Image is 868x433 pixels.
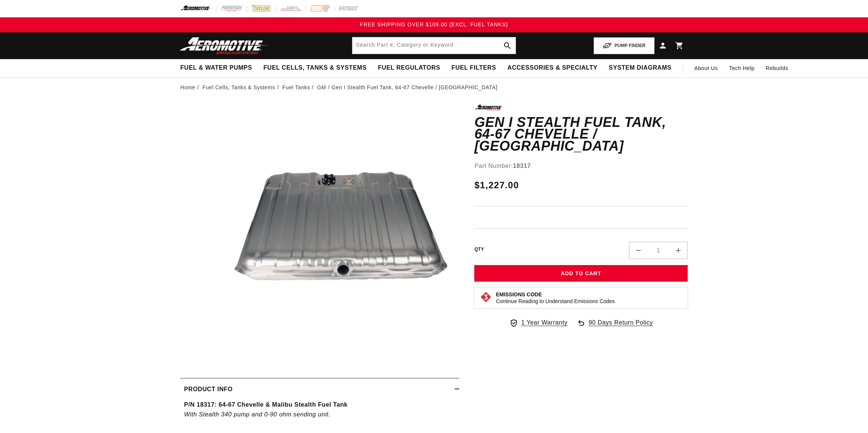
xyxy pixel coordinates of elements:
button: PUMP FINDER [594,37,655,54]
h2: Product Info [184,384,233,394]
span: FREE SHIPPING OVER $109.00 (EXCL. FUEL TANKS) [360,21,508,27]
summary: Tech Help [723,59,760,77]
img: Aeromotive [178,37,272,55]
summary: Fuel & Water Pumps [175,59,258,77]
span: Fuel & Water Pumps [180,64,252,72]
div: Part Number: [474,161,688,171]
nav: breadcrumbs [180,83,688,91]
span: 1 Year Warranty [521,318,568,328]
input: Search by Part Number, Category or Keyword [352,37,516,54]
span: Tech Help [729,64,755,72]
a: Home [180,83,195,91]
summary: Rebuilds [760,59,794,77]
a: Fuel Tanks [282,83,310,91]
img: Emissions code [480,291,492,303]
strong: Emissions Code [496,291,542,297]
li: Fuel Cells, Tanks & Systems [203,83,281,91]
summary: Product Info [180,378,459,400]
strong: P/N 18317: 64-67 Chevelle & Malibu Stealth Fuel Tank [184,401,348,408]
strong: 18317 [513,163,531,169]
a: 1 Year Warranty [509,318,568,328]
summary: Fuel Cells, Tanks & Systems [258,59,372,77]
em: With Stealth 340 pump and 0-90 ohm sending unit. [184,411,330,418]
a: 90 Days Return Policy [577,318,653,335]
h1: Gen I Stealth Fuel Tank, 64-67 Chevelle / [GEOGRAPHIC_DATA] [474,116,688,152]
media-gallery: Gallery Viewer [180,105,459,363]
button: Add to Cart [474,265,688,282]
span: Rebuilds [766,64,788,72]
span: About Us [694,65,718,71]
label: QTY [474,246,484,253]
span: $1,227.00 [474,178,519,192]
span: Fuel Regulators [378,64,440,72]
button: search button [499,37,516,54]
span: System Diagrams [609,64,671,72]
summary: System Diagrams [603,59,677,77]
summary: Fuel Regulators [372,59,446,77]
li: Gen I Stealth Fuel Tank, 64-67 Chevelle / [GEOGRAPHIC_DATA] [332,83,498,91]
span: Accessories & Specialty [507,64,597,72]
span: 90 Days Return Policy [589,318,653,335]
p: Continue Reading to Understand Emissions Codes [496,298,615,305]
a: About Us [689,59,723,77]
button: Emissions CodeContinue Reading to Understand Emissions Codes [496,291,615,305]
summary: Accessories & Specialty [502,59,603,77]
summary: Fuel Filters [446,59,502,77]
span: Fuel Filters [451,64,496,72]
span: Fuel Cells, Tanks & Systems [263,64,367,72]
a: GM [317,83,326,91]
